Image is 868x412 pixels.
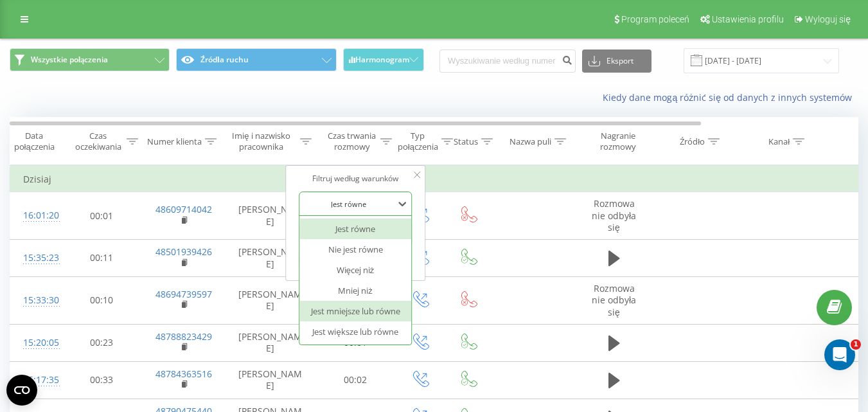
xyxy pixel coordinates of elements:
[10,48,170,71] button: Wszystkie połączenia
[23,368,49,393] div: 15:17:35
[147,136,202,147] div: Numer klienta
[155,330,212,343] a: 48788823429
[62,192,142,240] td: 00:01
[23,203,49,228] div: 16:01:20
[6,375,37,406] button: Open CMP widget
[712,14,784,24] span: Ustawienia profilu
[824,339,855,370] iframe: Intercom live chat
[680,136,705,147] div: Źródło
[62,239,142,276] td: 00:11
[226,361,315,399] td: [PERSON_NAME]
[226,239,315,276] td: [PERSON_NAME]
[155,368,212,380] a: 48784363516
[587,130,649,152] div: Nagranie rozmowy
[805,14,851,24] span: Wyloguj się
[299,260,411,280] div: Więcej niż
[299,219,411,239] div: Jest równe
[326,130,377,152] div: Czas trwania rozmowy
[73,130,123,152] div: Czas oczekiwania
[299,301,411,321] div: Jest mniejsze lub równe
[155,246,212,258] a: 48501939426
[355,55,409,64] span: Harmonogram
[226,192,315,240] td: [PERSON_NAME]
[23,246,49,271] div: 15:35:23
[226,277,315,325] td: [PERSON_NAME]
[62,361,142,399] td: 00:33
[226,130,297,152] div: Imię i nazwisko pracownika
[454,136,478,147] div: Status
[592,282,636,318] span: Rozmowa nie odbyła się
[851,339,861,350] span: 1
[299,239,411,260] div: Nie jest równe
[582,49,651,73] button: Eksport
[509,136,551,147] div: Nazwa puli
[603,91,858,103] a: Kiedy dane mogą różnić się od danych z innych systemów
[398,130,438,152] div: Typ połączenia
[10,130,58,152] div: Data połączenia
[299,280,411,301] div: Mniej niż
[23,288,49,313] div: 15:33:30
[315,361,396,399] td: 00:02
[23,330,49,355] div: 15:20:05
[768,136,790,147] div: Kanał
[155,288,212,300] a: 48694739597
[226,324,315,361] td: [PERSON_NAME]
[299,172,412,185] div: Filtruj według warunków
[439,49,576,73] input: Wyszukiwanie według numeru
[592,197,636,233] span: Rozmowa nie odbyła się
[62,277,142,325] td: 00:10
[155,203,212,215] a: 48609714042
[62,324,142,361] td: 00:23
[343,48,425,71] button: Harmonogram
[176,48,336,71] button: Źródła ruchu
[299,321,411,342] div: Jest większe lub równe
[31,55,108,65] span: Wszystkie połączenia
[621,14,689,24] span: Program poleceń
